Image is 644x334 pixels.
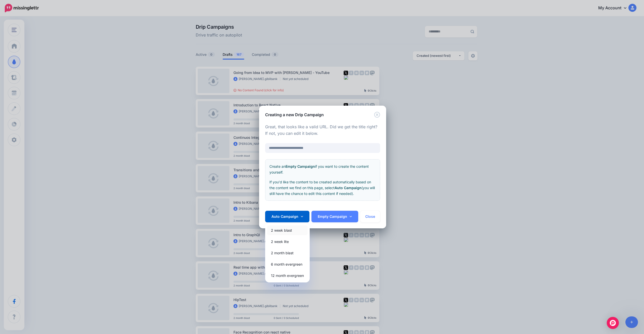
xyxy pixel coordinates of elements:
a: 12 month evergreen [267,271,308,280]
a: 6 month evergreen [267,259,308,269]
a: 2 week lite [267,237,308,246]
button: Close [374,112,380,118]
p: If you'd like the content to be created automatically based on the content we find on this page, ... [269,179,376,196]
p: Great, that looks like a valid URL. Did we get the title right? If not, you can edit it below. [265,124,380,137]
a: 2 month blast [267,248,308,258]
button: Close [360,211,380,222]
p: Create an if you want to create the content yourself. [269,163,376,175]
a: Empty Campaign [311,211,358,222]
b: Auto Campaign [335,186,361,190]
h5: Creating a new Drip Campaign [265,112,324,118]
b: Empty Campaign [286,164,315,169]
a: 2 week blast [267,225,308,235]
div: Open Intercom Messenger [607,317,619,329]
a: Auto Campaign [265,211,309,222]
